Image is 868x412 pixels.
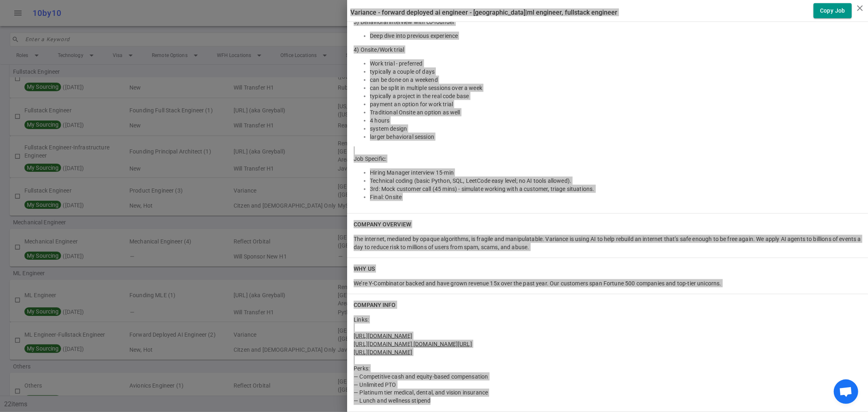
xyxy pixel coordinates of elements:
[834,379,858,404] div: Open chat
[354,235,861,251] div: The internet, mediated by opaque algorithms, is fragile and manipulatable. Variance is using AI t...
[370,193,861,201] li: Final: Onsite
[354,397,861,405] div: — Lunch and wellness stipend
[370,92,861,100] li: typically a project in the real code base
[370,116,861,125] li: 4 hours
[354,265,375,273] h6: WHY US
[370,177,861,185] li: Technical coding (basic Python, SQL, LeetCode easy level; no AI tools allowed).
[370,100,861,108] li: payment an option for work trial
[354,373,861,381] div: — Competitive cash and equity-based compensation
[370,169,861,177] li: Hiring Manager interview 15-min
[354,312,861,405] div: Links: Perks:
[370,59,861,68] li: Work trial - preferred
[354,46,861,54] div: 4) Onsite/Work trial
[354,341,472,347] a: [URL][DOMAIN_NAME] [DOMAIN_NAME][URL]
[354,349,412,355] a: [URL][DOMAIN_NAME]
[370,133,861,141] li: larger behavioral session
[354,220,411,228] h6: COMPANY OVERVIEW
[354,301,396,309] h6: COMPANY INFO
[354,18,861,26] div: 3) Behavioral interview with co-founder
[370,108,861,116] li: Traditional Onsite an option as well
[370,125,861,133] li: system design
[855,3,865,13] i: close
[350,9,617,16] label: Variance - Forward Deployed AI Engineer - [GEOGRAPHIC_DATA] | ML Engineer, Fullstack Engineer
[370,68,861,76] li: typically a couple of days
[354,279,861,287] div: We’re Y-Combinator backed and have grown revenue 15x over the past year. Our customers span Fortu...
[354,389,861,397] div: — Platinum tier medical, dental, and vision insurance
[354,381,861,389] div: — Unlimited PTO
[370,32,861,40] li: Deep dive into previous experience
[370,76,861,84] li: can be done on a weekend
[370,185,861,193] li: 3rd: Mock customer call (45 mins) - simulate working with a customer, triage situations.
[354,333,412,339] a: [URL][DOMAIN_NAME]
[370,84,861,92] li: can be split in multiple sessions over a week
[813,3,852,18] button: Copy Job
